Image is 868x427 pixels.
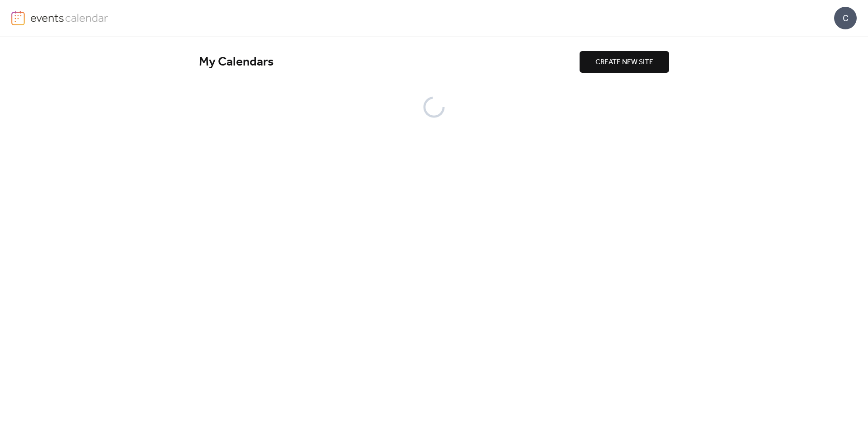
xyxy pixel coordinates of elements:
[30,11,108,24] img: logo-type
[595,57,653,68] span: CREATE NEW SITE
[580,51,669,73] button: CREATE NEW SITE
[11,11,25,25] img: logo
[199,54,580,70] div: My Calendars
[834,7,857,29] div: C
